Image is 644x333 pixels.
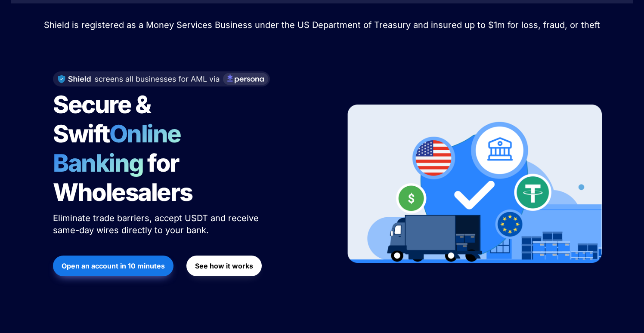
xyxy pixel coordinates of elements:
button: See how it works [186,256,262,276]
strong: Open an account in 10 minutes [62,262,165,270]
a: See how it works [186,251,262,281]
span: Shield is registered as a Money Services Business under the US Department of Treasury and insured... [44,20,600,30]
span: Eliminate trade barriers, accept USDT and receive same-day wires directly to your bank. [53,213,261,235]
strong: See how it works [195,262,253,270]
span: Secure & Swift [53,90,155,148]
a: Open an account in 10 minutes [53,251,173,281]
span: Online Banking [53,119,189,178]
button: Open an account in 10 minutes [53,256,173,276]
span: for Wholesalers [53,148,192,207]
